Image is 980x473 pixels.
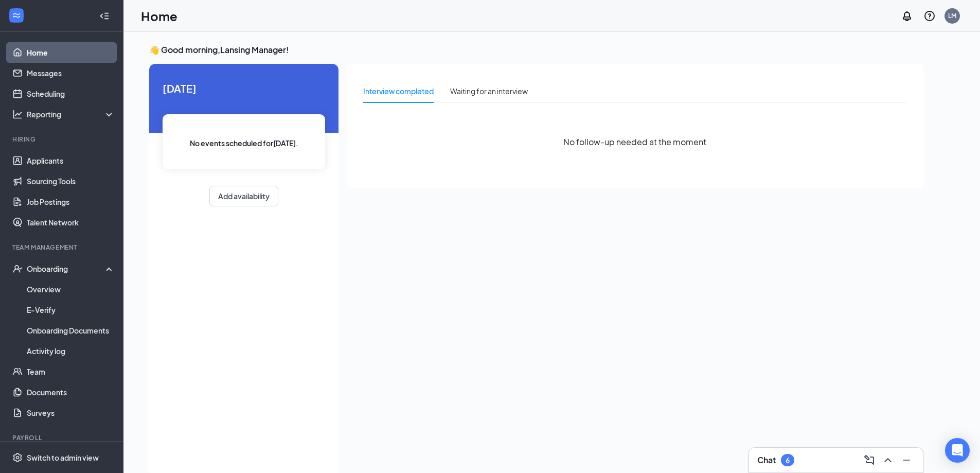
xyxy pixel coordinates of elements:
[141,7,177,25] h1: Home
[12,433,113,442] div: Payroll
[898,452,915,468] button: Minimize
[163,80,325,96] span: [DATE]
[27,109,115,119] div: Reporting
[786,456,790,465] div: 6
[27,320,115,341] a: Onboarding Documents
[27,279,115,300] a: Overview
[12,264,23,274] svg: UserCheck
[27,83,115,104] a: Scheduling
[27,402,115,423] a: Surveys
[863,454,876,466] svg: ComposeMessage
[901,10,913,22] svg: Notifications
[99,11,110,21] svg: Collapse
[27,212,115,233] a: Talent Network
[923,10,936,22] svg: QuestionInfo
[27,63,115,83] a: Messages
[27,42,115,63] a: Home
[27,171,115,191] a: Sourcing Tools
[363,85,434,97] div: Interview completed
[11,10,22,21] svg: WorkstreamLogo
[945,438,970,463] div: Open Intercom Messenger
[27,382,115,402] a: Documents
[948,11,956,20] div: LM
[861,452,878,468] button: ComposeMessage
[27,300,115,320] a: E-Verify
[12,135,113,144] div: Hiring
[880,452,896,468] button: ChevronUp
[27,150,115,171] a: Applicants
[12,243,113,252] div: Team Management
[27,341,115,361] a: Activity log
[563,135,706,148] span: No follow-up needed at the moment
[27,452,99,463] div: Switch to admin view
[12,109,23,119] svg: Analysis
[900,454,913,466] svg: Minimize
[757,454,776,466] h3: Chat
[27,191,115,212] a: Job Postings
[27,361,115,382] a: Team
[450,85,528,97] div: Waiting for an interview
[209,186,278,206] button: Add availability
[190,137,298,149] span: No events scheduled for [DATE] .
[882,454,894,466] svg: ChevronUp
[27,264,106,274] div: Onboarding
[12,452,23,463] svg: Settings
[149,44,923,56] h3: 👋 Good morning, Lansing Manager !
